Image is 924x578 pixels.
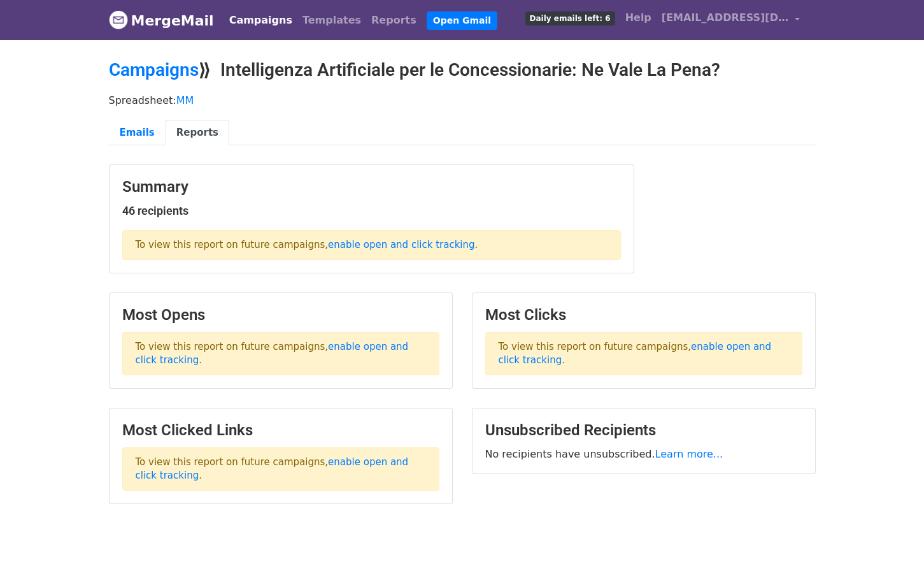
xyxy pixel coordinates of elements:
img: MergeMail logo [109,10,128,29]
a: Emails [109,120,166,146]
p: Spreadsheet: [109,94,816,107]
h3: Summary [122,178,621,196]
a: Campaigns [224,8,297,33]
h3: Most Clicks [485,306,802,324]
p: To view this report on future campaigns, . [122,230,621,260]
p: To view this report on future campaigns, . [122,447,439,491]
a: Open Gmail [427,11,497,30]
a: MM [176,94,194,106]
a: Daily emails left: 6 [520,5,620,31]
h3: Most Clicked Links [122,421,439,440]
h5: 46 recipients [122,204,621,218]
a: Templates [297,8,366,33]
h3: Most Opens [122,306,439,324]
a: [EMAIL_ADDRESS][DOMAIN_NAME] [657,5,806,35]
p: No recipients have unsubscribed. [485,447,802,461]
span: Daily emails left: 6 [525,11,615,25]
a: Learn more... [655,448,723,460]
a: Reports [166,120,229,146]
a: enable open and click tracking [328,239,474,250]
p: To view this report on future campaigns, . [122,332,439,375]
a: Help [620,5,657,31]
p: To view this report on future campaigns, . [485,332,802,375]
span: [EMAIL_ADDRESS][DOMAIN_NAME] [662,10,789,25]
h3: Unsubscribed Recipients [485,421,802,440]
h2: ⟫ Intelligenza Artificiale per le Concessionarie: Ne Vale La Pena? [109,59,816,81]
a: Campaigns [109,59,199,80]
a: MergeMail [109,7,214,34]
a: Reports [366,8,422,33]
